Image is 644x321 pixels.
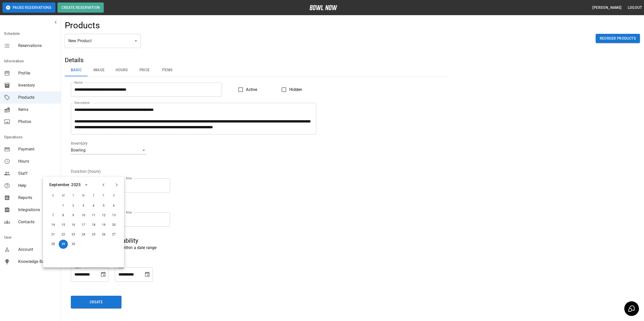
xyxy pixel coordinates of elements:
[18,246,57,253] span: Account
[49,240,58,249] button: Sep 28, 2025
[18,195,57,201] span: Reports
[309,5,337,10] img: logo
[49,220,58,230] button: Sep 14, 2025
[49,211,58,220] button: Sep 7, 2025
[18,119,57,125] span: Photos
[79,220,88,230] button: Sep 17, 2025
[69,211,78,220] button: Sep 9, 2025
[49,182,70,188] div: September
[626,3,644,12] button: Logout
[59,201,68,210] button: Sep 1, 2025
[109,211,118,220] button: Sep 13, 2025
[89,211,98,220] button: Sep 11, 2025
[99,181,108,189] button: Previous month
[99,220,108,230] button: Sep 19, 2025
[89,201,98,210] button: Sep 4, 2025
[71,182,80,188] div: 2025
[18,94,57,101] span: Products
[71,146,147,154] div: Bowling
[69,240,78,249] button: Sep 30, 2025
[59,230,68,239] button: Sep 22, 2025
[109,191,118,201] span: S
[82,181,91,189] button: calendar view is open, switch to year view
[590,3,624,12] button: [PERSON_NAME]
[18,82,57,88] span: Inventory
[18,207,57,213] span: Integrations
[69,201,78,210] button: Sep 2, 2025
[279,84,302,95] label: Hidden products will not be visible to customers. You can still create and use them for bookings.
[49,191,58,201] span: S
[89,191,98,201] span: T
[289,87,302,93] span: Hidden
[59,211,68,220] button: Sep 8, 2025
[18,43,57,49] span: Reservations
[18,146,57,152] span: Payment
[109,230,118,239] button: Sep 27, 2025
[109,220,118,230] button: Sep 20, 2025
[79,191,88,201] span: W
[65,56,448,64] h5: Details
[246,87,257,93] span: Active
[112,181,121,189] button: Next month
[65,34,141,48] div: New Product
[59,191,68,201] span: M
[142,269,152,280] button: Choose date
[156,64,179,76] button: Items
[71,245,442,251] p: Restrict product availability within a date range
[71,140,88,146] legend: Inventory
[18,107,57,113] span: Items
[596,34,640,43] button: Reorder Products
[109,201,118,210] button: Sep 6, 2025
[99,201,108,210] button: Sep 5, 2025
[49,230,58,239] button: Sep 21, 2025
[65,20,100,31] h4: Products
[59,240,68,249] button: Sep 29, 2025
[18,259,57,265] span: Knowledge Base
[98,269,108,280] button: Choose date
[65,64,448,76] div: basic tabs example
[99,230,108,239] button: Sep 26, 2025
[88,64,110,76] button: Image
[99,191,108,201] span: F
[79,201,88,210] button: Sep 3, 2025
[133,64,156,76] button: Price
[18,219,57,225] span: Contacts
[57,3,104,13] button: Create Reservation
[69,230,78,239] button: Sep 23, 2025
[65,64,88,76] button: Basic
[89,220,98,230] button: Sep 18, 2025
[71,296,121,308] button: Create
[79,211,88,220] button: Sep 10, 2025
[89,230,98,239] button: Sep 25, 2025
[18,170,57,177] span: Staff
[69,191,78,201] span: T
[18,183,57,189] span: Help
[18,158,57,164] span: Hours
[3,3,55,13] button: Pause Reservations
[79,230,88,239] button: Sep 24, 2025
[99,211,108,220] button: Sep 12, 2025
[71,237,442,245] h5: Limit Product Availability
[69,220,78,230] button: Sep 16, 2025
[71,168,101,174] legend: Duration (hours)
[59,220,68,230] button: Sep 15, 2025
[110,64,133,76] button: Hours
[18,70,57,76] span: Profile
